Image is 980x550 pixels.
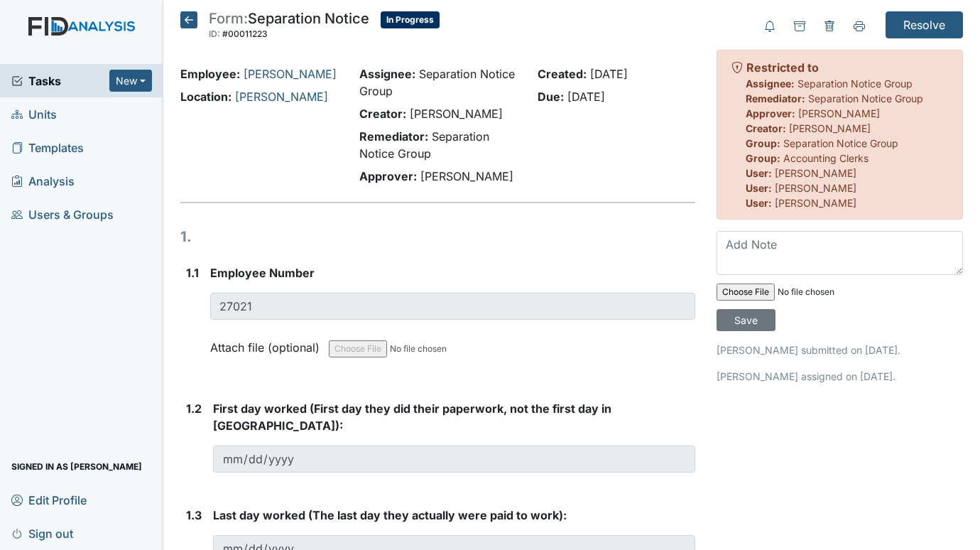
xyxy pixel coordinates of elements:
[746,60,819,75] strong: Restricted to
[359,67,415,81] strong: Assignee:
[717,343,963,357] p: [PERSON_NAME] submitted on [DATE].
[359,169,417,183] strong: Approver:
[11,489,87,511] span: Edit Profile
[244,67,337,81] a: [PERSON_NAME]
[222,28,268,39] span: #00011223
[538,90,564,104] strong: Due:
[11,136,84,158] span: Templates
[11,455,142,478] span: Signed in as [PERSON_NAME]
[538,67,587,81] strong: Created:
[11,170,75,192] span: Analysis
[567,90,605,104] span: [DATE]
[213,401,611,433] span: First day worked (First day they did their paperwork, not the first day in [GEOGRAPHIC_DATA]):
[186,264,199,281] label: 1.1
[11,103,57,125] span: Units
[746,92,805,104] strong: Remediator:
[210,266,315,280] span: Employee Number
[109,70,152,92] button: New
[11,203,114,225] span: Users & Groups
[420,169,513,183] span: [PERSON_NAME]
[235,90,328,104] a: [PERSON_NAME]
[808,92,923,104] span: Separation Notice Group
[11,522,73,544] span: Sign out
[783,137,898,149] span: Separation Notice Group
[746,77,795,90] strong: Assignee:
[746,152,780,164] strong: Group:
[746,107,795,119] strong: Approver:
[775,167,856,179] span: [PERSON_NAME]
[186,507,202,524] label: 1.3
[213,508,567,522] span: Last day worked (The last day they actually were paid to work):
[717,369,963,384] p: [PERSON_NAME] assigned on [DATE].
[775,182,856,194] span: [PERSON_NAME]
[746,122,786,134] strong: Creator:
[359,129,428,144] strong: Remediator:
[209,10,248,27] span: Form:
[797,77,913,90] span: Separation Notice Group
[789,122,871,134] span: [PERSON_NAME]
[359,107,406,121] strong: Creator:
[775,197,856,209] span: [PERSON_NAME]
[746,197,772,209] strong: User:
[717,309,775,331] input: Save
[410,107,503,121] span: [PERSON_NAME]
[180,226,695,247] h1: 1.
[180,90,232,104] strong: Location:
[746,137,780,149] strong: Group:
[180,67,240,81] strong: Employee:
[798,107,880,119] span: [PERSON_NAME]
[590,67,628,81] span: [DATE]
[886,11,963,38] input: Resolve
[746,167,772,179] strong: User:
[11,72,109,90] a: Tasks
[186,400,202,417] label: 1.2
[210,331,325,356] label: Attach file (optional)
[381,11,440,28] span: In Progress
[359,67,515,98] span: Separation Notice Group
[746,182,772,194] strong: User:
[209,28,220,39] span: ID:
[209,11,369,43] div: Separation Notice
[783,152,869,164] span: Accounting Clerks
